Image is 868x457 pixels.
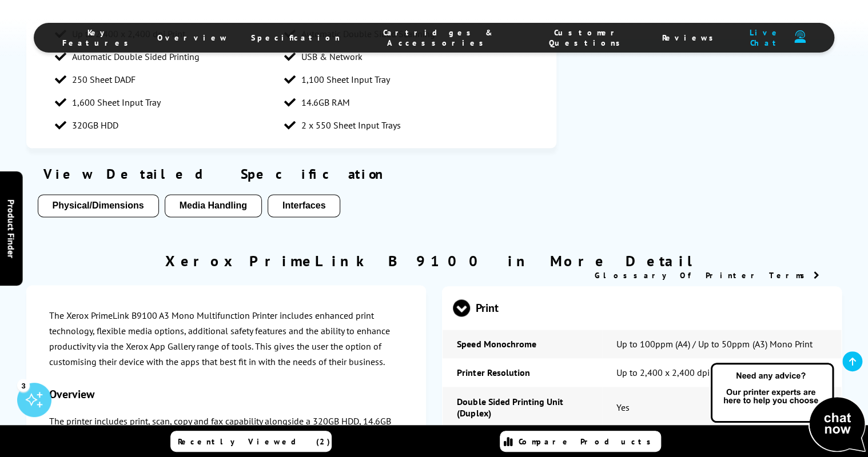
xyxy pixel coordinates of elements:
[72,119,118,131] span: 320GB HDD
[165,194,262,217] button: Media Handling
[443,330,602,358] td: Speed Monochrome
[602,387,841,427] td: Yes
[453,287,831,330] span: Print
[443,358,602,387] td: Printer Resolution
[519,436,657,447] span: Compare Products
[38,194,159,217] button: Physical/Dimensions
[500,431,661,452] a: Compare Products
[301,97,350,108] span: 14.6GB RAM
[363,27,513,48] span: Cartridges & Accessories
[602,330,841,358] td: Up to 100ppm (A4) / Up to 50ppm (A3) Mono Print
[6,199,17,258] span: Product Finder
[708,361,868,455] img: Open Live Chat window
[251,33,340,43] span: Specification
[443,387,602,427] td: Double Sided Printing Unit (Duplex)
[594,270,819,280] a: Glossary Of Printer Terms
[301,119,401,131] span: 2 x 550 Sheet Input Trays
[17,379,30,391] div: 3
[26,251,842,270] h2: Xerox PrimeLink B9100 in More Detail
[301,74,390,85] span: 1,100 Sheet Input Tray
[178,436,331,447] span: Recently Viewed (2)
[602,358,841,387] td: Up to 2,400 x 2,400 dpi Print
[157,33,228,43] span: Overview
[49,308,403,370] p: The Xerox PrimeLink B9100 A3 Mono Multifunction Printer includes enhanced print technology, flexi...
[49,387,403,402] h3: Overview
[72,74,136,85] span: 250 Sheet DADF
[536,27,639,48] span: Customer Questions
[742,27,789,48] span: Live Chat
[662,33,719,43] span: Reviews
[38,165,546,183] div: View Detailed Specification
[794,30,806,43] img: user-headset-duotone.svg
[170,431,332,452] a: Recently Viewed (2)
[62,27,134,48] span: Key Features
[72,97,161,108] span: 1,600 Sheet Input Tray
[268,194,341,217] button: Interfaces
